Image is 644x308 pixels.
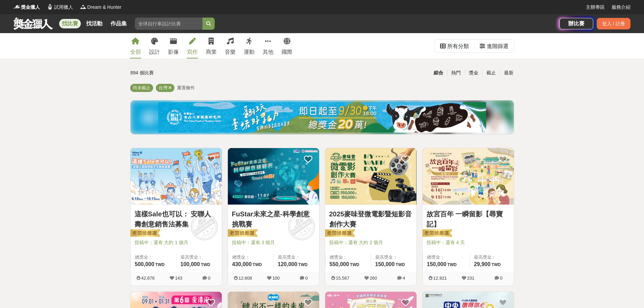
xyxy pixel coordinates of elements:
[329,239,412,246] span: 投稿中：還有 大約 2 個月
[336,276,350,281] span: 15,567
[396,262,405,267] span: TWD
[232,209,315,229] a: FuStar未來之星-科學創意挑戰賽
[559,18,593,29] a: 辦比賽
[263,33,273,58] a: 其他
[232,254,269,261] span: 總獎金：
[375,254,412,261] span: 最高獎金：
[208,276,210,281] span: 0
[324,229,355,238] img: 老闆娘嚴選
[168,48,179,56] div: 影像
[130,67,258,79] div: 894 個比賽
[427,239,510,246] span: 投稿中：還有 4 天
[177,85,195,90] span: 重置條件
[201,262,210,267] span: TWD
[80,4,121,11] a: LogoDream & Hunter
[232,261,252,267] span: 430,000
[612,4,630,11] a: 服務介紹
[130,33,141,58] a: 全部
[253,262,262,267] span: TWD
[168,33,179,58] a: 影像
[329,209,412,229] a: 2025麥味登微電影暨短影音創作大賽
[135,239,218,246] span: 投稿中：還有 大約 1 個月
[421,229,452,238] img: 老闆娘嚴選
[474,261,491,267] span: 29,900
[135,261,154,267] span: 500,000
[206,48,217,56] div: 商業
[263,48,273,56] div: 其他
[427,261,447,267] span: 150,000
[21,4,40,11] span: 獎金獵人
[133,85,150,90] span: 尚未截止
[330,254,367,261] span: 總獎金：
[225,33,236,58] a: 音樂
[474,254,510,261] span: 最高獎金：
[232,239,315,246] span: 投稿中：還有 3 個月
[206,33,217,58] a: 商業
[500,276,502,281] span: 0
[84,19,105,28] a: 找活動
[586,4,605,11] a: 主辦專區
[244,33,255,58] a: 運動
[175,276,183,281] span: 143
[430,67,447,79] div: 綜合
[141,276,155,281] span: 42,676
[149,48,160,56] div: 設計
[226,229,258,238] img: 老闆娘嚴選
[278,261,297,267] span: 120,000
[187,33,198,58] a: 寫作
[305,276,308,281] span: 0
[423,148,514,205] img: Cover Image
[482,67,500,79] div: 截止
[467,276,475,281] span: 231
[427,254,466,261] span: 總獎金：
[181,261,200,267] span: 100,000
[330,261,349,267] span: 550,000
[47,4,73,11] a: Logo試用獵人
[59,19,81,28] a: 找比賽
[187,48,198,56] div: 寫作
[135,254,172,261] span: 總獎金：
[14,3,20,10] img: Logo
[130,48,141,56] div: 全部
[282,33,292,58] a: 國際
[375,261,395,267] span: 150,000
[225,48,236,56] div: 音樂
[370,276,377,281] span: 260
[244,48,255,56] div: 運動
[159,85,167,90] span: 台灣
[135,18,202,30] input: 全球自行車設計比賽
[278,254,315,261] span: 最高獎金：
[492,262,501,267] span: TWD
[129,229,160,238] img: 老闆娘嚴選
[427,209,510,229] a: 故宮百年 一瞬留影【尋寶記】
[155,262,164,267] span: TWD
[298,262,307,267] span: TWD
[597,18,630,29] div: 登入 / 註冊
[158,102,486,133] img: ea6d37ea-8c75-4c97-b408-685919e50f13.jpg
[465,67,482,79] div: 獎金
[80,3,87,10] img: Logo
[239,276,252,281] span: 12,608
[325,148,416,205] img: Cover Image
[487,40,508,53] div: 進階篩選
[14,4,40,11] a: Logo獎金獵人
[54,4,73,11] span: 試用獵人
[433,276,447,281] span: 12,921
[350,262,359,267] span: TWD
[447,67,465,79] div: 熱門
[108,19,129,28] a: 作品集
[181,254,218,261] span: 最高獎金：
[500,67,518,79] div: 最新
[272,276,280,281] span: 100
[47,3,53,10] img: Logo
[87,4,121,11] span: Dream & Hunter
[130,148,222,205] img: Cover Image
[403,276,405,281] span: 4
[228,148,319,205] img: Cover Image
[135,209,218,229] a: 這樣Sale也可以： 安聯人壽創意銷售法募集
